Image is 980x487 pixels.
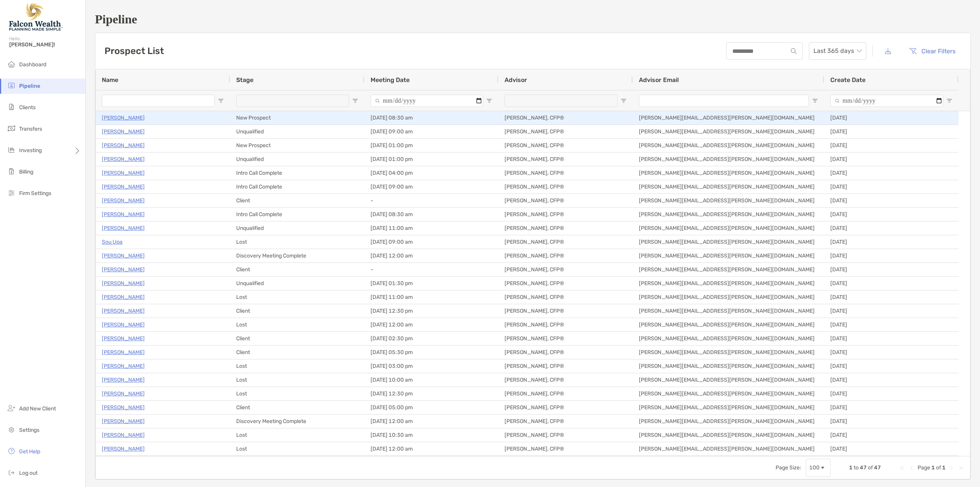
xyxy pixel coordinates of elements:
div: [PERSON_NAME][EMAIL_ADDRESS][PERSON_NAME][DOMAIN_NAME] [633,290,824,304]
img: firm-settings icon [7,188,16,197]
p: Sou Upa [102,237,122,247]
div: [PERSON_NAME], CFP® [498,194,633,207]
a: [PERSON_NAME] [102,430,145,440]
div: [DATE] [824,194,959,207]
div: [DATE] 11:00 am [364,221,498,235]
div: [DATE] 12:00 am [364,249,498,262]
div: New Prospect [230,111,364,125]
a: [PERSON_NAME] [102,334,145,343]
img: pipeline icon [7,81,16,90]
a: [PERSON_NAME] [102,182,145,192]
div: Lost [230,373,364,387]
div: Last Page [958,465,964,471]
div: [DATE] [824,318,959,331]
div: [DATE] [824,277,959,290]
p: [PERSON_NAME] [102,251,145,261]
span: Create Date [830,76,866,84]
div: [DATE] 09:00 am [364,125,498,138]
p: [PERSON_NAME] [102,154,145,164]
button: Open Filter Menu [812,98,818,104]
div: [PERSON_NAME], CFP® [498,249,633,262]
p: [PERSON_NAME] [102,141,145,150]
div: [DATE] [824,221,959,235]
div: [PERSON_NAME], CFP® [498,166,633,180]
div: [PERSON_NAME][EMAIL_ADDRESS][PERSON_NAME][DOMAIN_NAME] [633,304,824,318]
span: Stage [236,76,253,84]
p: [PERSON_NAME] [102,375,145,385]
span: Transfers [19,126,42,132]
div: Lost [230,359,364,373]
img: input icon [791,48,797,54]
img: clients icon [7,102,16,112]
a: [PERSON_NAME] [102,168,145,178]
div: [DATE] 09:00 am [364,180,498,193]
div: [DATE] 12:00 am [364,318,498,331]
div: Client [230,194,364,207]
div: [DATE] 09:00 am [364,235,498,249]
div: [PERSON_NAME][EMAIL_ADDRESS][PERSON_NAME][DOMAIN_NAME] [633,249,824,262]
div: [DATE] [824,166,959,180]
span: 1 [931,464,935,471]
div: Lost [230,235,364,249]
div: [PERSON_NAME], CFP® [498,415,633,428]
div: [DATE] [824,304,959,318]
span: Advisor Email [639,76,679,84]
div: [DATE] [824,111,959,125]
span: 47 [860,464,867,471]
span: Investing [19,147,42,154]
div: [PERSON_NAME], CFP® [498,235,633,249]
div: [PERSON_NAME], CFP® [498,125,633,138]
div: [DATE] [824,387,959,400]
a: [PERSON_NAME] [102,223,145,233]
div: Unqualified [230,125,364,138]
div: [PERSON_NAME], CFP® [498,387,633,400]
div: Discovery Meeting Complete [230,249,364,262]
button: Open Filter Menu [352,98,358,104]
div: [DATE] [824,332,959,345]
a: [PERSON_NAME] [102,320,145,330]
img: get-help icon [7,446,16,456]
p: [PERSON_NAME] [102,306,145,316]
div: [PERSON_NAME][EMAIL_ADDRESS][PERSON_NAME][DOMAIN_NAME] [633,166,824,180]
div: Previous Page [908,465,915,471]
input: Create Date Filter Input [830,95,943,107]
div: [PERSON_NAME], CFP® [498,359,633,373]
div: [DATE] [824,139,959,152]
input: Advisor Email Filter Input [639,95,809,107]
a: [PERSON_NAME] [102,127,145,136]
a: [PERSON_NAME] [102,361,145,371]
div: [PERSON_NAME][EMAIL_ADDRESS][PERSON_NAME][DOMAIN_NAME] [633,235,824,249]
div: Lost [230,442,364,456]
div: [DATE] 12:00 am [364,415,498,428]
span: 47 [874,464,881,471]
div: [PERSON_NAME][EMAIL_ADDRESS][PERSON_NAME][DOMAIN_NAME] [633,263,824,276]
div: [DATE] 08:30 am [364,208,498,221]
button: Open Filter Menu [218,98,224,104]
span: to [854,464,859,471]
span: 1 [942,464,946,471]
div: [PERSON_NAME], CFP® [498,428,633,442]
div: [DATE] 05:00 pm [364,401,498,414]
div: [DATE] [824,346,959,359]
div: Unqualified [230,221,364,235]
div: [PERSON_NAME], CFP® [498,304,633,318]
a: [PERSON_NAME] [102,279,145,288]
div: [PERSON_NAME], CFP® [498,111,633,125]
img: investing icon [7,145,16,154]
div: [DATE] [824,249,959,262]
a: [PERSON_NAME] [102,265,145,274]
span: Name [102,76,118,84]
div: [DATE] 08:30 am [364,111,498,125]
div: [PERSON_NAME][EMAIL_ADDRESS][PERSON_NAME][DOMAIN_NAME] [633,125,824,138]
div: [PERSON_NAME], CFP® [498,277,633,290]
img: add_new_client icon [7,403,16,413]
a: [PERSON_NAME] [102,403,145,412]
div: [PERSON_NAME], CFP® [498,139,633,152]
div: Unqualified [230,152,364,166]
div: [PERSON_NAME][EMAIL_ADDRESS][PERSON_NAME][DOMAIN_NAME] [633,139,824,152]
div: [DATE] 10:30 am [364,428,498,442]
